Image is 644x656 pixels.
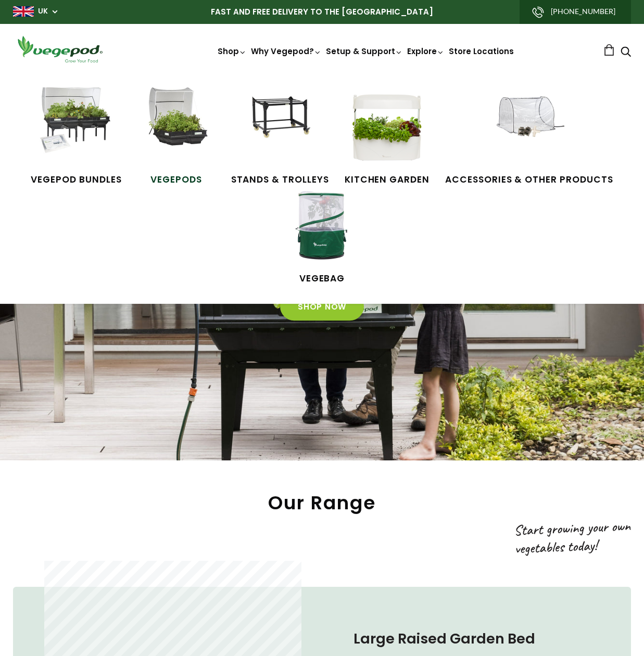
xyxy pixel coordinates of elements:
[449,46,514,57] a: Store Locations
[445,87,613,186] a: Accessories & Other Products
[283,186,361,264] img: VegeBag
[38,6,48,17] a: UK
[353,628,590,649] h4: Large Raised Garden Bed
[345,173,430,187] span: Kitchen Garden
[13,492,631,514] h2: Our Range
[37,87,115,165] img: Vegepod Bundles
[283,272,361,286] span: VegeBag
[490,87,568,165] img: Accessories & Other Products
[137,173,216,187] span: Vegepods
[280,292,364,320] a: Shop Now
[218,46,247,86] a: Shop
[137,87,216,165] img: Raised Garden Kits
[345,87,430,186] a: Kitchen Garden
[445,173,613,187] span: Accessories & Other Products
[251,46,322,57] a: Why Vegepod?
[231,87,329,186] a: Stands & Trolleys
[407,46,445,57] a: Explore
[326,46,403,57] a: Setup & Support
[231,173,329,187] span: Stands & Trolleys
[241,87,319,165] img: Stands & Trolleys
[621,47,631,58] a: Search
[31,87,121,186] a: Vegepod Bundles
[137,87,216,186] a: Vegepods
[13,34,107,64] img: Vegepod
[283,186,361,285] a: VegeBag
[13,6,34,17] img: gb_large.png
[348,87,426,165] img: Kitchen Garden
[31,173,121,187] span: Vegepod Bundles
